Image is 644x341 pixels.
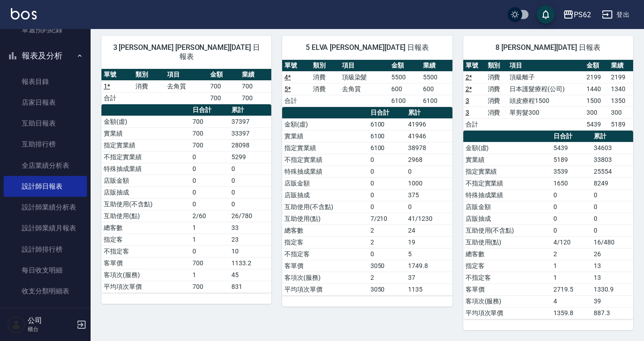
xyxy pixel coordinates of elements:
[208,69,240,81] th: 金額
[584,83,609,95] td: 1440
[406,154,452,166] td: 2968
[368,154,406,166] td: 0
[466,109,469,116] a: 3
[229,198,271,210] td: 0
[208,80,240,92] td: 700
[282,236,368,248] td: 指定客
[101,163,190,175] td: 特殊抽成業績
[4,281,87,302] a: 收支分類明細表
[4,218,87,239] a: 設計師業績月報表
[551,131,591,142] th: 日合計
[551,189,591,201] td: 0
[240,69,271,81] th: 業績
[406,260,452,272] td: 1749.8
[368,201,406,213] td: 0
[190,234,229,245] td: 1
[485,83,508,95] td: 消費
[229,116,271,127] td: 37397
[551,201,591,213] td: 0
[551,272,591,283] td: 1
[463,283,551,295] td: 客單價
[4,260,87,281] a: 每日收支明細
[229,257,271,269] td: 1133.2
[584,71,609,83] td: 2199
[406,201,452,213] td: 0
[190,151,229,163] td: 0
[101,104,271,293] table: a dense table
[133,69,165,81] th: 類別
[4,71,87,92] a: 報表目錄
[282,118,368,130] td: 金額(虛)
[4,134,87,155] a: 互助排行榜
[101,175,190,186] td: 店販金額
[421,83,452,95] td: 600
[282,224,368,236] td: 總客數
[609,60,633,72] th: 業績
[368,260,406,272] td: 3050
[4,19,87,40] a: 單週預約紀錄
[368,248,406,260] td: 0
[229,281,271,292] td: 831
[507,71,584,83] td: 頂級離子
[551,307,591,319] td: 1359.8
[474,43,622,52] span: 8 [PERSON_NAME][DATE] 日報表
[4,305,87,329] button: 客戶管理
[190,104,229,116] th: 日合計
[229,222,271,234] td: 33
[282,95,311,107] td: 合計
[537,5,555,24] button: save
[282,142,368,154] td: 指定實業績
[282,213,368,224] td: 互助使用(點)
[190,139,229,151] td: 700
[507,60,584,72] th: 項目
[421,95,452,107] td: 6100
[368,272,406,283] td: 2
[551,154,591,166] td: 5189
[101,69,271,104] table: a dense table
[406,142,452,154] td: 38978
[598,6,633,23] button: 登出
[406,283,452,295] td: 1135
[7,316,25,334] img: Person
[4,44,87,68] button: 報表及分析
[591,131,633,142] th: 累計
[584,60,609,72] th: 金額
[591,260,633,272] td: 13
[229,175,271,186] td: 0
[101,210,190,222] td: 互助使用(點)
[101,222,190,234] td: 總客數
[591,283,633,295] td: 1330.9
[591,236,633,248] td: 16/480
[421,60,452,72] th: 業績
[282,201,368,213] td: 互助使用(不含點)
[551,177,591,189] td: 1650
[551,248,591,260] td: 2
[406,118,452,130] td: 41996
[584,118,609,130] td: 5439
[591,201,633,213] td: 0
[406,130,452,142] td: 41946
[28,316,74,325] h5: 公司
[591,177,633,189] td: 8249
[190,210,229,222] td: 2/60
[591,248,633,260] td: 26
[240,80,271,92] td: 700
[406,189,452,201] td: 375
[190,116,229,127] td: 700
[190,186,229,198] td: 0
[507,83,584,95] td: 日本護髮療程(公司)
[463,166,551,177] td: 指定實業績
[584,107,609,118] td: 300
[551,260,591,272] td: 1
[4,176,87,197] a: 設計師日報表
[340,71,389,83] td: 頂級染髮
[551,295,591,307] td: 4
[485,71,508,83] td: 消費
[591,295,633,307] td: 39
[591,166,633,177] td: 25554
[229,151,271,163] td: 5299
[591,272,633,283] td: 13
[406,177,452,189] td: 1000
[229,269,271,281] td: 45
[463,131,633,319] table: a dense table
